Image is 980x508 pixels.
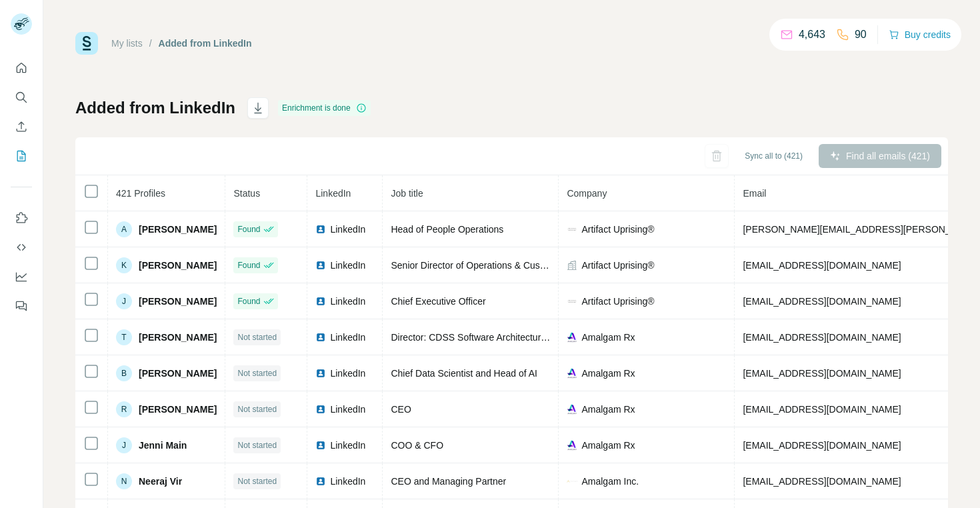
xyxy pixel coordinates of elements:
div: A [116,221,132,237]
span: Jenni Main [139,439,187,452]
span: [EMAIL_ADDRESS][DOMAIN_NAME] [743,332,901,343]
span: LinkedIn [315,188,351,199]
span: LinkedIn [330,403,365,416]
button: Quick start [11,56,32,80]
img: LinkedIn logo [315,260,326,271]
span: LinkedIn [330,331,365,344]
span: [PERSON_NAME] [139,223,217,236]
span: LinkedIn [330,259,365,272]
span: CEO [391,404,411,415]
img: LinkedIn logo [315,404,326,415]
p: 4,643 [799,27,825,43]
span: Amalgam Inc. [581,475,639,488]
span: Not started [237,331,277,343]
button: Search [11,85,32,109]
span: Neeraj Vir [139,475,182,488]
span: Artifact Uprising® [581,295,654,308]
div: J [116,293,132,309]
div: J [116,437,132,453]
span: LinkedIn [330,223,365,236]
h1: Added from LinkedIn [75,97,235,119]
span: LinkedIn [330,367,365,380]
span: LinkedIn [330,475,365,488]
img: company-logo [567,404,577,415]
div: N [116,473,132,489]
span: Found [237,259,260,271]
div: R [116,401,132,417]
button: Dashboard [11,265,32,289]
span: LinkedIn [330,295,365,308]
span: Not started [237,367,277,379]
span: Email [743,188,766,199]
span: Sync all to (421) [745,150,803,162]
img: company-logo [567,368,577,379]
img: company-logo [567,332,577,343]
img: Surfe Logo [75,32,98,55]
button: Buy credits [889,25,951,44]
div: Enrichment is done [278,100,371,116]
button: Enrich CSV [11,115,32,139]
span: [EMAIL_ADDRESS][DOMAIN_NAME] [743,476,901,487]
span: [PERSON_NAME] [139,367,217,380]
p: 90 [855,27,867,43]
div: K [116,257,132,273]
img: LinkedIn logo [315,476,326,487]
img: company-logo [567,296,577,307]
span: Director: CDSS Software Architecture and Clinical Advisor [391,332,630,343]
span: [PERSON_NAME] [139,259,217,272]
span: [PERSON_NAME] [139,295,217,308]
span: Amalgam Rx [581,331,635,344]
img: LinkedIn logo [315,368,326,379]
div: T [116,329,132,345]
img: LinkedIn logo [315,440,326,451]
span: CEO and Managing Partner [391,476,506,487]
span: Chief Data Scientist and Head of AI [391,368,537,379]
span: [EMAIL_ADDRESS][DOMAIN_NAME] [743,260,901,271]
span: [PERSON_NAME] [139,403,217,416]
span: Artifact Uprising® [581,223,654,236]
img: LinkedIn logo [315,224,326,235]
span: [EMAIL_ADDRESS][DOMAIN_NAME] [743,404,901,415]
img: company-logo [567,440,577,451]
span: Amalgam Rx [581,367,635,380]
span: Status [233,188,260,199]
span: COO & CFO [391,440,443,451]
img: LinkedIn logo [315,332,326,343]
span: Found [237,223,260,235]
span: [EMAIL_ADDRESS][DOMAIN_NAME] [743,296,901,307]
button: Use Surfe on LinkedIn [11,206,32,230]
span: [PERSON_NAME] [139,331,217,344]
a: My lists [111,38,143,49]
span: Not started [237,403,277,415]
div: B [116,365,132,381]
span: Artifact Uprising® [581,259,654,272]
button: Use Surfe API [11,235,32,259]
span: Found [237,295,260,307]
span: Company [567,188,607,199]
span: 421 Profiles [116,188,165,199]
span: Job title [391,188,423,199]
span: Senior Director of Operations & Customer Experience [391,260,613,271]
span: LinkedIn [330,439,365,452]
span: Not started [237,475,277,487]
span: Chief Executive Officer [391,296,485,307]
button: My lists [11,144,32,168]
img: LinkedIn logo [315,296,326,307]
span: Head of People Operations [391,224,503,235]
img: company-logo [567,224,577,235]
button: Sync all to (421) [735,146,812,166]
span: [EMAIL_ADDRESS][DOMAIN_NAME] [743,368,901,379]
span: Amalgam Rx [581,439,635,452]
button: Feedback [11,294,32,318]
span: Amalgam Rx [581,403,635,416]
div: Added from LinkedIn [159,37,252,50]
span: Not started [237,439,277,451]
li: / [149,37,152,50]
span: [EMAIL_ADDRESS][DOMAIN_NAME] [743,440,901,451]
img: company-logo [567,476,577,487]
